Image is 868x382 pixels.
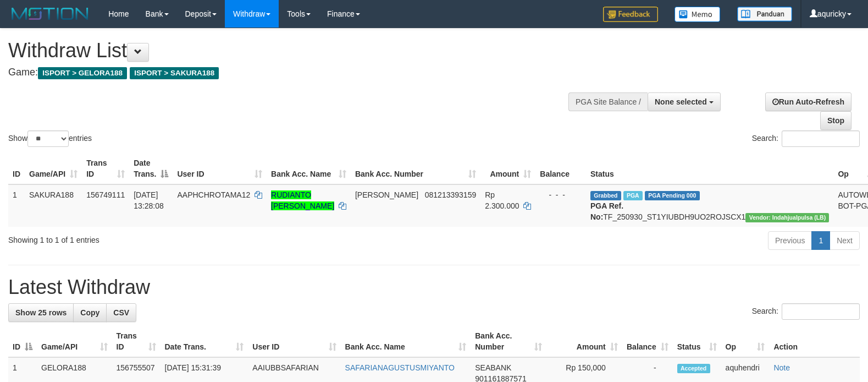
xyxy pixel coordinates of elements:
[248,326,340,357] th: User ID: activate to sort column ascending
[37,326,112,357] th: Game/API: activate to sort column ascending
[341,326,471,357] th: Bank Acc. Name: activate to sort column ascending
[425,190,476,199] span: Copy 081213393159 to clipboard
[675,7,721,22] img: Button%20Memo.svg
[769,326,860,357] th: Action
[8,153,25,184] th: ID
[134,190,164,210] span: [DATE] 13:28:08
[25,153,82,184] th: Game/API: activate to sort column ascending
[546,326,622,357] th: Amount: activate to sort column ascending
[677,364,710,373] span: Accepted
[655,97,707,106] span: None selected
[830,231,860,250] a: Next
[38,67,127,79] span: ISPORT > GELORA188
[568,92,648,111] div: PGA Site Balance /
[355,190,418,199] span: [PERSON_NAME]
[8,303,74,322] a: Show 25 rows
[8,326,37,357] th: ID: activate to sort column descending
[15,308,67,317] span: Show 25 rows
[8,6,92,22] img: MOTION_logo.png
[112,326,161,357] th: Trans ID: activate to sort column ascending
[737,7,792,21] img: panduan.png
[80,308,99,317] span: Copy
[782,130,860,147] input: Search:
[8,67,568,78] h4: Game:
[177,190,250,199] span: AAPHCHROTAMA12
[73,303,107,322] a: Copy
[475,363,511,372] span: SEABANK
[752,130,860,147] label: Search:
[471,326,546,357] th: Bank Acc. Number: activate to sort column ascending
[768,231,812,250] a: Previous
[540,189,582,200] div: - - -
[27,130,69,147] select: Showentries
[773,363,790,372] a: Note
[113,308,129,317] span: CSV
[106,303,136,322] a: CSV
[161,326,248,357] th: Date Trans.: activate to sort column ascending
[811,231,830,250] a: 1
[765,92,852,111] a: Run Auto-Refresh
[590,201,623,221] b: PGA Ref. No:
[271,190,334,210] a: RUDIANTO [PERSON_NAME]
[623,191,643,200] span: Marked by aquandsa
[590,191,621,200] span: Grabbed
[721,326,770,357] th: Op: activate to sort column ascending
[648,92,721,111] button: None selected
[782,303,860,320] input: Search:
[8,276,860,298] h1: Latest Withdraw
[267,153,351,184] th: Bank Acc. Name: activate to sort column ascending
[603,7,658,22] img: Feedback.jpg
[485,190,519,210] span: Rp 2.300.000
[8,230,353,245] div: Showing 1 to 1 of 1 entries
[752,303,860,320] label: Search:
[345,363,455,372] a: SAFARIANAGUSTUSMIYANTO
[745,213,829,222] span: Vendor URL: https://dashboard.q2checkout.com/secure
[586,153,833,184] th: Status
[586,184,833,227] td: TF_250930_ST1YIUBDH9UO2ROJSCX1
[8,130,92,147] label: Show entries
[8,40,568,62] h1: Withdraw List
[8,184,25,227] td: 1
[130,67,219,79] span: ISPORT > SAKURA188
[129,153,173,184] th: Date Trans.: activate to sort column descending
[820,111,852,130] a: Stop
[673,326,721,357] th: Status: activate to sort column ascending
[622,326,673,357] th: Balance: activate to sort column ascending
[645,191,700,200] span: PGA Pending
[82,153,129,184] th: Trans ID: activate to sort column ascending
[86,190,125,199] span: 156749111
[173,153,267,184] th: User ID: activate to sort column ascending
[480,153,535,184] th: Amount: activate to sort column ascending
[351,153,480,184] th: Bank Acc. Number: activate to sort column ascending
[535,153,586,184] th: Balance
[25,184,82,227] td: SAKURA188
